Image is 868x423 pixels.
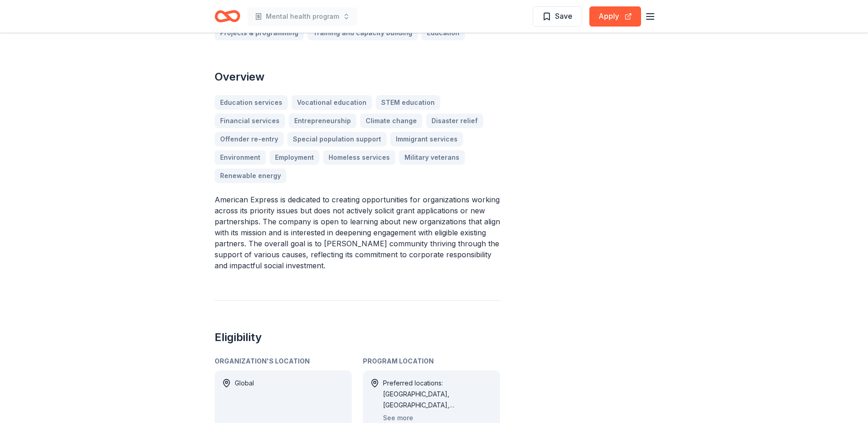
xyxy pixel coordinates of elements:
a: Projects & programming [215,26,304,40]
div: Organization's Location [215,356,352,367]
div: Preferred locations: [GEOGRAPHIC_DATA], [GEOGRAPHIC_DATA], [GEOGRAPHIC_DATA], [GEOGRAPHIC_DATA], ... [383,378,493,411]
h2: Eligibility [215,330,500,345]
button: Apply [589,6,641,27]
a: Training and capacity building [307,26,418,40]
p: American Express is dedicated to creating opportunities for organizations working across its prio... [215,194,500,271]
button: Mental health program [248,7,357,26]
span: Mental health program [266,11,339,22]
a: Home [215,5,240,27]
span: Save [555,10,572,22]
a: Education [421,26,465,40]
div: Program Location [363,356,500,367]
h2: Overview [215,70,500,84]
button: Save [533,6,582,27]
